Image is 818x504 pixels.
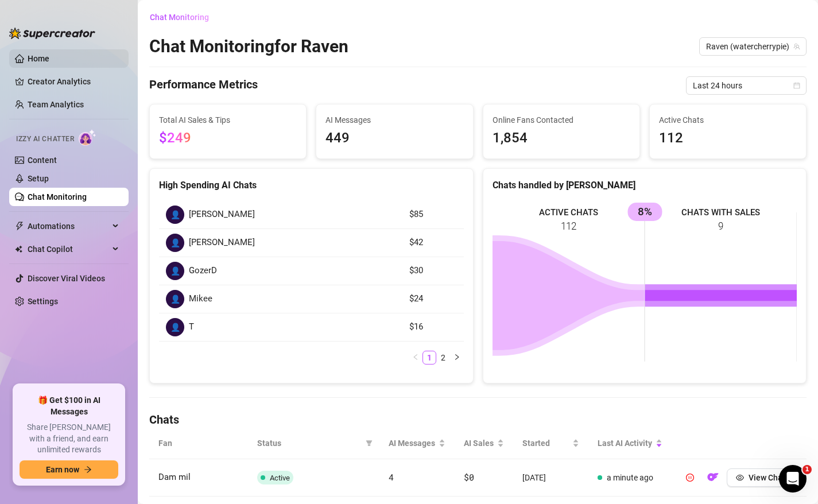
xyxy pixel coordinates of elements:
article: $30 [409,264,456,278]
span: arrow-right [84,466,92,474]
span: 449 [325,127,463,149]
li: 2 [436,351,450,365]
th: Started [513,428,588,459]
a: Discover Viral Videos [28,274,105,283]
span: filter [363,435,375,452]
div: 👤 [166,262,184,280]
span: Mikee [189,292,212,306]
button: Chat Monitoring [149,8,218,26]
img: AI Chatter [79,129,96,146]
li: Previous Page [409,351,422,365]
span: Chat Monitoring [150,13,209,22]
span: AI Sales [464,437,495,449]
span: [PERSON_NAME] [189,236,255,250]
span: Last 24 hours [693,77,800,94]
a: Home [28,54,49,63]
div: 👤 [166,234,184,252]
span: Raven (watercherrypie) [706,38,800,55]
iframe: Intercom live chat [779,465,807,493]
span: T [189,320,194,334]
a: Setup [28,174,49,183]
article: $24 [409,292,456,306]
span: AI Messages [325,114,463,126]
span: Izzy AI Chatter [16,134,74,145]
article: $16 [409,320,456,334]
span: Earn now [46,465,79,474]
span: Active Chats [659,114,797,126]
span: team [793,43,800,50]
span: Chat Copilot [28,240,109,258]
span: 🎁 Get $100 in AI Messages [20,395,118,417]
button: right [450,351,464,365]
span: Last AI Activity [598,437,654,449]
span: Dam mil [158,472,191,482]
button: OF [704,468,722,487]
span: $249 [159,130,191,146]
span: Share [PERSON_NAME] with a friend, and earn unlimited rewards [20,422,118,456]
a: Content [28,156,57,165]
a: OF [704,475,722,484]
td: [DATE] [513,459,588,497]
span: Active [270,474,290,482]
a: Chat Monitoring [28,192,87,201]
span: pause-circle [686,474,694,482]
div: 👤 [166,318,184,336]
span: a minute ago [607,473,653,482]
span: thunderbolt [15,222,24,231]
a: 1 [423,351,436,364]
img: OF [707,471,719,483]
div: High Spending AI Chats [159,178,464,192]
span: Status [257,437,361,449]
li: 1 [422,351,436,365]
div: 👤 [166,290,184,308]
a: 2 [437,351,449,364]
span: View Chat [749,473,785,482]
div: 👤 [166,206,184,224]
button: left [409,351,422,365]
h4: Performance Metrics [149,76,258,95]
article: $42 [409,236,456,250]
button: View Chat [727,468,794,487]
span: Online Fans Contacted [493,114,630,126]
h2: Chat Monitoring for Raven [149,36,348,57]
span: calendar [793,82,800,89]
span: 1,854 [493,127,630,149]
div: Chats handled by [PERSON_NAME] [493,178,797,192]
img: logo-BBDzfeDw.svg [9,28,95,39]
span: 4 [389,471,394,483]
article: $85 [409,208,456,222]
span: AI Messages [389,437,437,449]
span: filter [366,440,373,447]
li: Next Page [450,351,464,365]
span: Started [522,437,569,449]
span: GozerD [189,264,217,278]
h4: Chats [149,412,807,428]
span: 1 [803,465,812,474]
span: eye [736,474,744,482]
a: Settings [28,297,58,306]
span: 112 [659,127,797,149]
a: Team Analytics [28,100,84,109]
span: left [412,354,419,360]
span: Total AI Sales & Tips [159,114,297,126]
button: Earn nowarrow-right [20,460,118,479]
span: Automations [28,217,109,235]
img: Chat Copilot [15,245,22,253]
th: Last AI Activity [588,428,672,459]
span: right [453,354,460,360]
span: $0 [464,471,474,483]
span: [PERSON_NAME] [189,208,255,222]
th: Fan [149,428,248,459]
th: AI Sales [455,428,513,459]
a: Creator Analytics [28,72,119,91]
th: AI Messages [379,428,455,459]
